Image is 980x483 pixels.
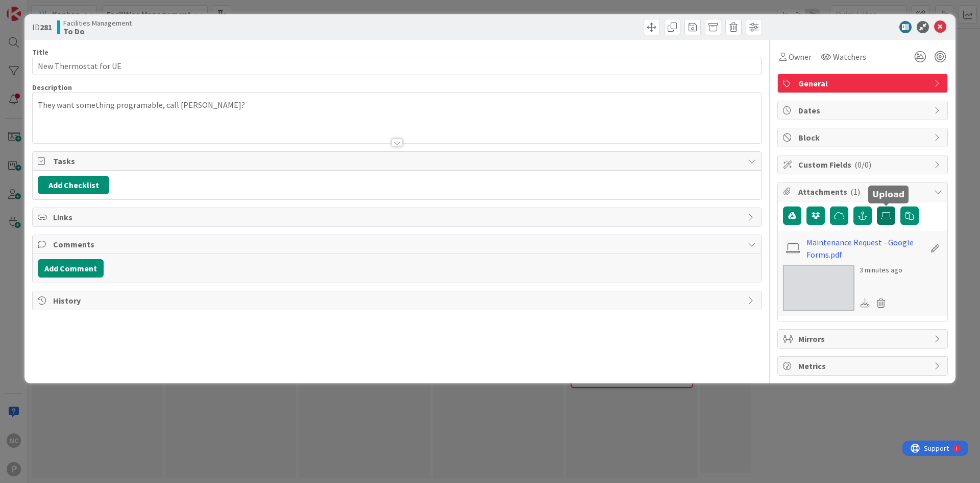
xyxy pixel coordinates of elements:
[32,57,762,75] input: type card name here...
[860,265,902,275] div: 3 minutes ago
[53,211,743,223] span: Links
[860,296,871,310] div: Download
[872,190,904,199] h5: Upload
[38,99,756,111] p: They want something programable, call [PERSON_NAME]?
[53,238,743,250] span: Comments
[798,77,929,89] span: General
[40,22,52,32] b: 281
[798,333,929,345] span: Mirrors
[833,51,866,63] span: Watchers
[798,131,929,144] span: Block
[798,186,929,198] span: Attachments
[32,21,52,33] span: ID
[850,187,860,197] span: ( 1 )
[53,294,743,307] span: History
[798,104,929,117] span: Dates
[854,159,871,170] span: ( 0/0 )
[789,51,812,63] span: Owner
[798,158,929,171] span: Custom Fields
[53,155,743,167] span: Tasks
[63,27,132,35] b: To Do
[798,360,929,372] span: Metrics
[38,176,109,194] button: Add Checklist
[38,259,104,278] button: Add Comment
[63,19,132,27] span: Facilities Management
[21,2,46,14] span: Support
[32,48,48,57] label: Title
[806,236,925,261] a: Maintenance Request - Google Forms.pdf
[53,4,56,12] div: 1
[32,83,72,92] span: Description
